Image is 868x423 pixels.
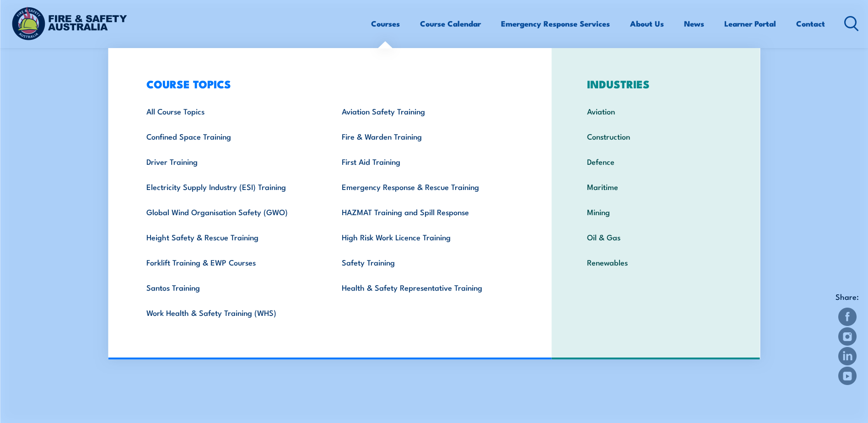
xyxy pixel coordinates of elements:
a: Emergency Response Services [501,11,610,36]
a: News [684,11,704,36]
a: HAZMAT Training and Spill Response [328,199,523,224]
a: Forklift Training & EWP Courses [132,249,328,275]
a: Work Health & Safety Training (WHS) [132,300,328,325]
a: Oil & Gas [573,224,739,249]
a: All Course Topics [132,98,328,124]
a: Construction [573,124,739,149]
a: Contact [796,11,825,36]
a: First Aid Training [328,149,523,174]
a: Courses [371,11,400,36]
a: Course Calendar [420,11,481,36]
a: Defence [573,149,739,174]
a: Renewables [573,249,739,275]
h3: INDUSTRIES [573,77,739,90]
a: Fire & Warden Training [328,124,523,149]
a: Driver Training [132,149,328,174]
a: Electricity Supply Industry (ESI) Training [132,174,328,199]
a: Santos Training [132,275,328,300]
a: Safety Training [328,249,523,275]
a: High Risk Work Licence Training [328,224,523,249]
h3: COURSE TOPICS [132,77,523,90]
a: Confined Space Training [132,124,328,149]
a: Emergency Response & Rescue Training [328,174,523,199]
a: Mining [573,199,739,224]
a: Aviation Safety Training [328,98,523,124]
a: Learner Portal [724,11,776,36]
span: Share: [836,290,859,304]
a: Health & Safety Representative Training [328,275,523,300]
a: Global Wind Organisation Safety (GWO) [132,199,328,224]
a: About Us [630,11,664,36]
a: Maritime [573,174,739,199]
a: Aviation [573,98,739,124]
a: Height Safety & Rescue Training [132,224,328,249]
